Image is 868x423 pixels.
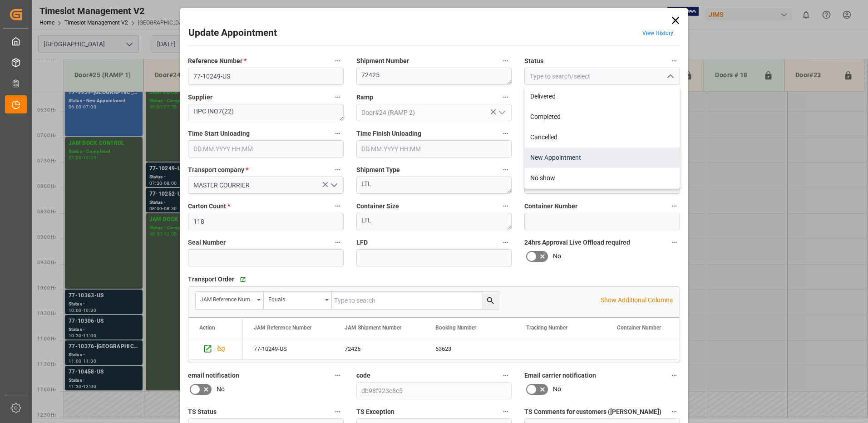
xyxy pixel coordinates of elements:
[495,106,508,120] button: open menu
[668,236,680,248] button: 24hrs Approval Live Offload required
[356,213,512,230] textarea: LTL
[188,238,226,247] span: Seal Number
[332,55,344,67] button: Reference Number *
[601,295,673,305] p: Show Additional Columns
[668,55,680,67] button: Status
[668,369,680,381] button: Email carrier notification
[482,292,499,309] button: search button
[188,338,243,360] div: Press SPACE to select this row.
[524,238,630,247] span: 24hrs Approval Live Offload required
[188,56,247,66] span: Reference Number
[332,369,344,381] button: email notification
[524,407,661,417] span: TS Comments for customers ([PERSON_NAME])
[332,200,344,212] button: Carton Count *
[332,128,344,139] button: Time Start Unloading
[356,129,421,138] span: Time Finish Unloading
[525,107,680,127] div: Completed
[356,202,399,211] span: Container Size
[617,325,661,331] span: Container Number
[356,104,512,121] input: Type to search/select
[356,140,512,157] input: DD.MM.YYYY HH:MM
[332,292,499,309] input: Type to search
[334,338,424,359] div: 72425
[345,325,401,331] span: JAM Shipment Number
[332,406,344,418] button: TS Status
[356,407,395,417] span: TS Exception
[199,325,215,331] div: Action
[254,325,311,331] span: JAM Reference Number
[524,68,680,85] input: Type to search/select
[332,164,344,176] button: Transport company *
[500,55,512,67] button: Shipment Number
[524,202,577,211] span: Container Number
[188,93,212,102] span: Supplier
[356,165,400,175] span: Shipment Type
[332,91,344,103] button: Supplier
[424,338,515,359] div: 63623
[525,168,680,188] div: No show
[500,236,512,248] button: LFD
[642,30,673,36] a: View History
[525,148,680,168] div: New Appointment
[188,26,277,40] h2: Update Appointment
[500,369,512,381] button: code
[356,68,512,85] textarea: 72425
[500,406,512,418] button: TS Exception
[668,406,680,418] button: TS Comments for customers ([PERSON_NAME])
[356,93,373,102] span: Ramp
[356,371,370,380] span: code
[188,129,250,138] span: Time Start Unloading
[668,200,680,212] button: Container Number
[553,251,561,261] span: No
[524,56,543,66] span: Status
[500,200,512,212] button: Container Size
[188,407,217,417] span: TS Status
[326,178,340,192] button: open menu
[196,292,264,309] button: open menu
[217,384,225,394] span: No
[332,236,344,248] button: Seal Number
[188,104,344,121] textarea: HPC INO7(22)
[356,177,512,194] textarea: LTL
[200,293,254,304] div: JAM Reference Number
[264,292,332,309] button: open menu
[663,69,676,84] button: close menu
[524,371,596,380] span: Email carrier notification
[188,140,344,157] input: DD.MM.YYYY HH:MM
[243,338,334,359] div: 77-10249-US
[500,128,512,139] button: Time Finish Unloading
[188,275,234,284] span: Transport Order
[525,86,680,107] div: Delivered
[188,202,230,211] span: Carton Count
[500,164,512,176] button: Shipment Type
[188,371,239,380] span: email notification
[356,56,409,66] span: Shipment Number
[553,384,561,394] span: No
[356,238,368,247] span: LFD
[268,293,322,304] div: Equals
[435,325,476,331] span: Booking Number
[526,325,567,331] span: Tracking Number
[500,91,512,103] button: Ramp
[525,127,680,148] div: Cancelled
[188,165,248,175] span: Transport company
